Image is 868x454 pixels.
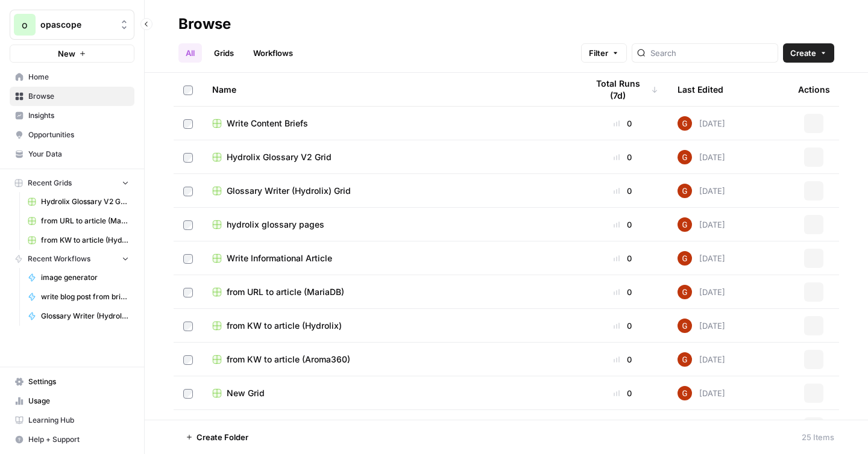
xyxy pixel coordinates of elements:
button: Create Folder [178,428,256,447]
img: pobvtkb4t1czagu00cqquhmopsq1 [678,352,692,367]
div: [DATE] [678,386,725,400]
button: Filter [581,43,627,63]
div: 0 [587,286,658,298]
div: Name [212,73,568,106]
div: [DATE] [678,285,725,299]
span: from URL to article (MariaDB) [227,286,344,298]
img: pobvtkb4t1czagu00cqquhmopsq1 [678,251,692,266]
span: Opportunities [28,129,129,140]
span: Write Informational Article [227,252,332,264]
span: Insights [28,110,129,121]
div: Browse [178,14,231,34]
a: write blog post from brief (Aroma360) [22,287,134,306]
div: [DATE] [678,184,725,198]
div: 0 [587,185,658,197]
img: pobvtkb4t1czagu00cqquhmopsq1 [678,217,692,232]
a: image generator [22,268,134,287]
span: Your Data [28,149,129,160]
div: [DATE] [678,319,725,333]
span: Hydrolix Glossary V2 Grid [41,196,129,207]
span: Create [790,47,816,59]
div: [DATE] [678,217,725,232]
a: from KW to article (Hydrolix) [22,231,134,250]
a: Glossary Writer (Hydrolix) [22,306,134,326]
span: Write Content Briefs [227,117,308,129]
span: from KW to article (Hydrolix) [41,235,129,246]
div: 0 [587,117,658,129]
img: pobvtkb4t1czagu00cqquhmopsq1 [678,420,692,434]
span: Home [28,72,129,82]
span: Learning Hub [28,415,129,426]
a: Glossary Writer (Hydrolix) Grid [212,185,568,197]
a: New Grid [212,387,568,399]
span: write blog post from brief (Aroma360) [41,291,129,302]
div: 0 [587,387,658,399]
button: New [10,45,134,63]
img: pobvtkb4t1czagu00cqquhmopsq1 [678,116,692,131]
div: 25 Items [802,431,834,443]
div: [DATE] [678,150,725,164]
span: Glossary Writer (Hydrolix) [41,311,129,322]
button: Workspace: opascope [10,10,134,40]
span: Browse [28,91,129,102]
a: Hydrolix Glossary V2 Grid [212,151,568,163]
button: Help + Support [10,430,134,449]
a: from URL to article (MariaDB) [212,286,568,298]
input: Search [650,47,773,59]
a: Settings [10,372,134,391]
button: Recent Workflows [10,250,134,268]
div: Last Edited [678,73,723,106]
a: from KW to article (Aroma360) [212,353,568,365]
a: Hydrolix Glossary V2 Grid [22,192,134,211]
span: Create Folder [197,431,248,443]
button: Create [783,43,834,63]
div: 0 [587,151,658,163]
span: image generator [41,272,129,283]
span: o [22,17,28,32]
span: Hydrolix Glossary V2 Grid [227,151,332,163]
span: Filter [589,47,608,59]
a: Write Informational Article [212,252,568,264]
span: Recent Workflows [28,253,90,264]
div: 0 [587,353,658,365]
div: [DATE] [678,420,725,434]
span: Glossary Writer (Hydrolix) Grid [227,185,351,197]
a: Workflows [246,43,300,63]
img: pobvtkb4t1czagu00cqquhmopsq1 [678,184,692,198]
a: Write Content Briefs [212,117,568,129]
a: hydrolix glossary pages [212,219,568,231]
img: pobvtkb4t1czagu00cqquhmopsq1 [678,150,692,164]
span: Recent Grids [28,178,72,188]
span: from KW to article (Aroma360) [227,353,350,365]
span: Usage [28,396,129,406]
div: Total Runs (7d) [587,73,658,106]
div: [DATE] [678,251,725,266]
a: from URL to article (MariaDB) [22,211,134,231]
span: from KW to article (Hydrolix) [227,320,342,332]
span: opascope [40,19,113,31]
span: Help + Support [28,434,129,445]
span: Settings [28,376,129,387]
a: All [178,43,202,63]
img: pobvtkb4t1czagu00cqquhmopsq1 [678,285,692,299]
a: Home [10,67,134,87]
a: Grids [207,43,241,63]
div: [DATE] [678,116,725,131]
span: hydrolix glossary pages [227,219,324,231]
a: Browse [10,87,134,106]
a: Insights [10,106,134,125]
div: 0 [587,320,658,332]
a: Opportunities [10,125,134,145]
a: Your Data [10,145,134,164]
span: from URL to article (MariaDB) [41,216,129,226]
a: from KW to article (Hydrolix) [212,320,568,332]
button: Recent Grids [10,174,134,192]
div: 0 [587,252,658,264]
img: pobvtkb4t1czagu00cqquhmopsq1 [678,386,692,400]
div: [DATE] [678,352,725,367]
a: Usage [10,391,134,411]
div: 0 [587,219,658,231]
a: Learning Hub [10,411,134,430]
span: New [58,48,75,60]
img: pobvtkb4t1czagu00cqquhmopsq1 [678,319,692,333]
